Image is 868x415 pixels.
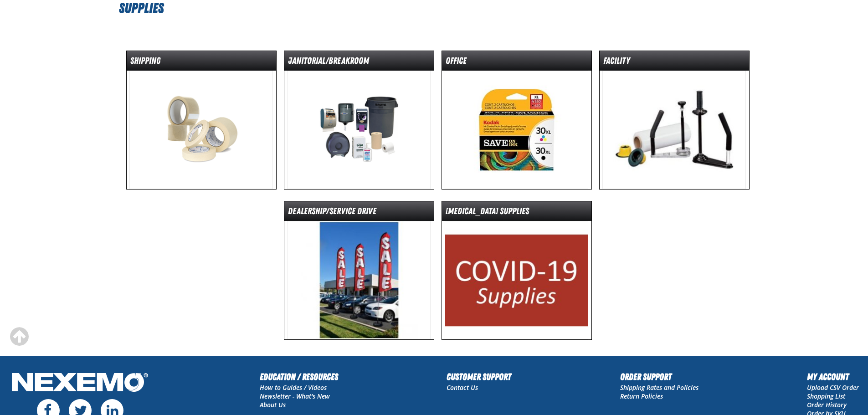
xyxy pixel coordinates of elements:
dt: Facility [600,55,749,71]
img: Janitorial/Breakroom [287,71,431,189]
a: Shipping Rates and Policies [620,383,699,392]
a: Shopping List [807,392,845,400]
dt: [MEDICAL_DATA] Supplies [442,205,591,221]
h2: Order Support [620,370,699,384]
img: Office [445,71,588,189]
img: Dealership/Service drive [287,221,431,339]
a: [MEDICAL_DATA] Supplies [442,201,592,340]
dt: Janitorial/Breakroom [284,55,434,71]
a: Janitorial/Breakroom [284,51,434,190]
a: Office [442,51,592,190]
img: Covid-19 Supplies [445,221,588,339]
h2: My Account [807,370,859,384]
h2: Education / Resources [260,370,338,384]
a: Upload CSV Order [807,383,859,392]
h2: Customer Support [447,370,511,384]
a: Dealership/Service drive [284,201,434,340]
a: Order History [807,400,847,409]
img: Shipping [129,71,273,189]
img: Facility [602,71,746,189]
a: Facility [599,51,750,190]
a: Return Policies [620,392,663,400]
a: How to Guides / Videos [260,383,327,392]
a: Contact Us [447,383,478,392]
dt: Office [442,55,591,71]
a: Shipping [126,51,277,190]
dt: Shipping [127,55,276,71]
a: About Us [260,400,286,409]
div: Scroll to the top [9,327,29,347]
dt: Dealership/Service drive [284,205,434,221]
img: Nexemo Logo [9,370,151,397]
a: Newsletter - What's New [260,392,330,400]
